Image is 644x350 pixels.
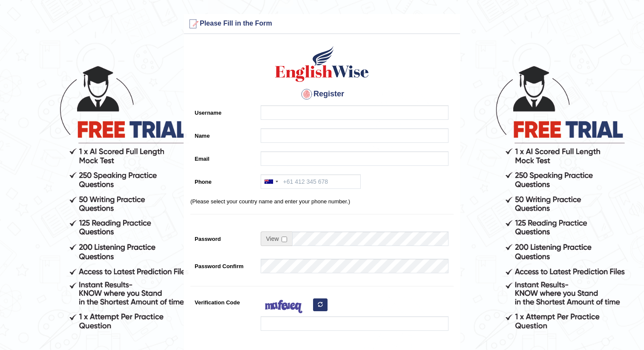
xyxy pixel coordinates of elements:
label: Name [190,128,256,140]
label: Email [190,151,256,163]
img: Logo of English Wise create a new account for intelligent practice with AI [273,45,371,83]
input: +61 412 345 678 [261,174,361,189]
label: Username [190,105,256,117]
label: Password [190,231,256,243]
h3: Please Fill in the Form [186,17,458,31]
div: Australia: +61 [261,175,281,188]
input: Show/Hide Password [282,237,287,242]
p: (Please select your country name and enter your phone number.) [190,197,454,205]
label: Phone [190,174,256,186]
h4: Register [190,87,454,101]
label: Verification Code [190,295,256,307]
label: Password Confirm [190,259,256,270]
